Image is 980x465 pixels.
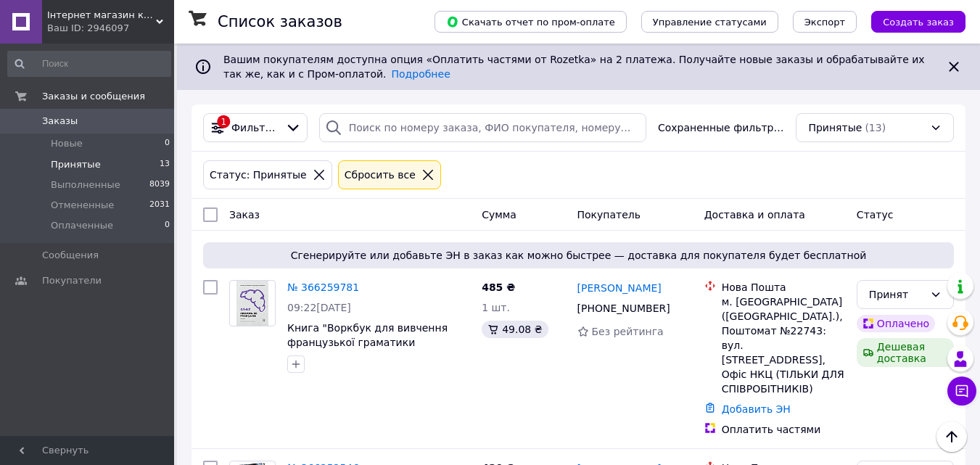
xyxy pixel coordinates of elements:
span: Экспорт [804,17,845,28]
div: Дешевая доставка [857,338,954,367]
a: Фото товару [229,280,276,326]
button: Скачать отчет по пром-оплате [435,11,627,33]
a: Добавить ЭН [722,403,791,415]
span: Фильтры [231,120,279,135]
span: 13 [160,158,170,171]
span: 8039 [149,178,170,192]
div: 49.08 ₴ [482,321,548,338]
span: Сообщения [42,249,99,262]
span: Принятые [51,158,101,171]
input: Поиск по номеру заказа, ФИО покупателя, номеру телефона, Email, номеру накладной [319,113,646,142]
span: Управление статусами [653,17,767,28]
span: 1 шт. [482,302,510,313]
span: Отмененные [51,199,114,212]
span: Покупатели [42,274,102,287]
span: Заказы [42,115,78,128]
button: Управление статусами [641,11,778,33]
span: Сохраненные фильтры: [658,120,785,135]
span: Выполненные [51,178,120,192]
span: Вашим покупателям доступна опция «Оплатить частями от Rozetka» на 2 платежа. Получайте новые зака... [223,54,925,80]
div: Нова Пошта [722,280,845,295]
span: 2031 [149,199,170,212]
span: Заказы и сообщения [42,90,145,103]
span: Оплаченные [51,219,113,232]
button: Чат с покупателем [947,376,976,406]
a: № 366259781 [287,281,359,293]
div: Оплачено [857,315,935,332]
div: м. [GEOGRAPHIC_DATA] ([GEOGRAPHIC_DATA].), Поштомат №22743: вул. [STREET_ADDRESS], Офіс НКЦ (ТІЛЬ... [722,295,845,396]
button: Экспорт [793,11,857,33]
span: (13) [865,122,886,133]
div: Принят [869,287,924,303]
div: [PHONE_NUMBER] [575,298,673,318]
div: Сбросить все [342,167,419,183]
span: 0 [165,219,170,232]
a: Книга "Воркбук для вивчення французької граматики GRAMMAIRE FRANÇAISE A1-A2" (978-014-016-789-0) ... [287,322,448,377]
a: [PERSON_NAME] [577,281,662,295]
span: Статус [857,209,894,221]
span: 0 [165,137,170,150]
a: Подробнее [392,68,450,80]
img: Фото товару [236,281,268,326]
input: Поиск [7,51,171,77]
div: Статус: Принятые [207,167,310,183]
span: Новые [51,137,83,150]
span: Скачать отчет по пром-оплате [446,15,615,28]
span: Інтернет магазин книг book24 [47,9,156,22]
span: Принятые [808,120,862,135]
div: Ваш ID: 2946097 [47,22,174,35]
div: Оплатить частями [722,422,845,437]
span: Сумма [482,209,516,221]
h1: Список заказов [218,13,342,30]
a: Создать заказ [857,15,965,27]
span: 485 ₴ [482,281,515,293]
span: Создать заказ [883,17,954,28]
button: Наверх [936,421,967,452]
span: Заказ [229,209,260,221]
span: Покупатель [577,209,641,221]
span: Доставка и оплата [704,209,805,221]
span: Без рейтинга [592,326,664,337]
span: 09:22[DATE] [287,302,351,313]
span: Сгенерируйте или добавьте ЭН в заказ как можно быстрее — доставка для покупателя будет бесплатной [209,248,948,263]
button: Создать заказ [871,11,965,33]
